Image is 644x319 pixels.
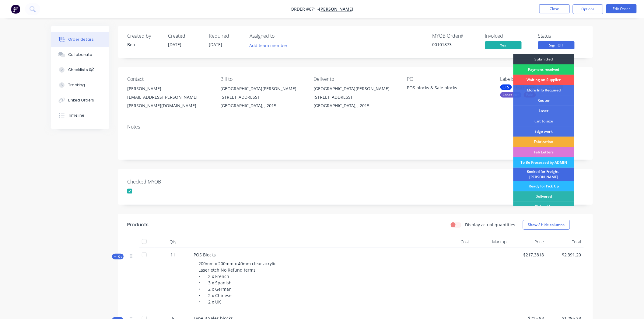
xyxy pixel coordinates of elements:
[513,106,574,116] div: Laser
[127,84,211,110] div: [PERSON_NAME][EMAIL_ADDRESS][PERSON_NAME][PERSON_NAME][DOMAIN_NAME]
[198,261,276,305] span: 200mm x 200mm x 40mm clear acrylic Laser etch No Refund terms • 2 x French • 3 x Spanish • 2 x Ge...
[68,82,85,88] div: Tracking
[435,236,472,248] div: Cost
[209,33,242,39] div: Required
[112,254,124,259] div: Kit
[513,126,574,137] div: Edge work
[513,181,574,191] div: Ready for Pick Up
[513,95,574,106] div: Router
[472,236,509,248] div: Markup
[513,157,574,168] div: To Be Processed by ADMIN
[500,84,512,90] div: CTS
[465,221,516,228] label: Display actual quantities
[127,178,203,185] label: Checked MYOB
[127,76,211,82] div: Contact
[538,41,575,49] span: Sign Off
[68,37,94,42] div: Order details
[314,101,397,110] div: [GEOGRAPHIC_DATA], , 2015
[485,41,522,49] span: Yes
[220,76,304,82] div: Bill to
[51,32,109,47] button: Order details
[538,33,584,39] div: Status
[68,98,94,103] div: Linked Orders
[51,77,109,93] button: Tracking
[127,41,161,48] div: Ben
[220,84,304,101] div: [GEOGRAPHIC_DATA][PERSON_NAME] [STREET_ADDRESS]
[513,64,574,75] div: Payment received
[500,76,584,82] div: Labels
[68,67,95,73] div: Checklists 0/0
[314,76,397,82] div: Deliver to
[127,221,149,228] div: Products
[500,92,522,98] div: Laser cut
[513,191,574,202] div: Delivered
[51,108,109,123] button: Timeline
[432,41,478,48] div: 00101873
[155,236,191,248] div: Qty
[485,33,531,39] div: Invoiced
[170,252,175,258] span: 11
[246,41,291,50] button: Add team member
[250,33,310,39] div: Assigned to
[127,33,161,39] div: Created by
[68,113,84,118] div: Timeline
[407,76,490,82] div: PO
[314,84,397,101] div: [GEOGRAPHIC_DATA][PERSON_NAME] [STREET_ADDRESS]
[432,33,478,39] div: MYOB Order #
[523,220,570,230] button: Show / Hide columns
[209,42,222,47] span: [DATE]
[127,124,584,130] div: Notes
[513,137,574,147] div: Fabrication
[250,41,291,50] button: Add team member
[51,93,109,108] button: Linked Orders
[513,75,574,85] div: Waiting on Supplier
[513,147,574,157] div: Fab Letters
[513,202,574,212] div: Picked Up
[538,41,575,50] button: Sign Off
[513,168,574,181] div: Booked for Freight - [PERSON_NAME]
[549,252,582,258] span: $2,391.20
[512,252,544,258] span: $217.3818
[220,84,304,110] div: [GEOGRAPHIC_DATA][PERSON_NAME] [STREET_ADDRESS][GEOGRAPHIC_DATA], , 2015
[51,62,109,77] button: Checklists 0/0
[194,252,216,258] span: POS Blocks
[11,5,20,14] img: Factory
[513,54,574,64] div: Submitted
[291,6,319,12] span: Order #671 -
[606,4,637,13] button: Edit Order
[314,84,397,110] div: [GEOGRAPHIC_DATA][PERSON_NAME] [STREET_ADDRESS][GEOGRAPHIC_DATA], , 2015
[513,116,574,126] div: Cut to size
[168,33,201,39] div: Created
[509,236,547,248] div: Price
[220,101,304,110] div: [GEOGRAPHIC_DATA], , 2015
[319,6,353,12] a: [PERSON_NAME]
[68,52,92,57] div: Collaborate
[513,85,574,95] div: More Info Required
[114,254,122,259] span: Kit
[127,93,211,110] div: [EMAIL_ADDRESS][PERSON_NAME][PERSON_NAME][DOMAIN_NAME]
[539,4,570,13] button: Close
[573,4,603,14] button: Options
[547,236,584,248] div: Total
[168,42,181,47] span: [DATE]
[127,84,211,93] div: [PERSON_NAME]
[407,84,483,93] div: POS blocks & Sale blocks
[51,47,109,62] button: Collaborate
